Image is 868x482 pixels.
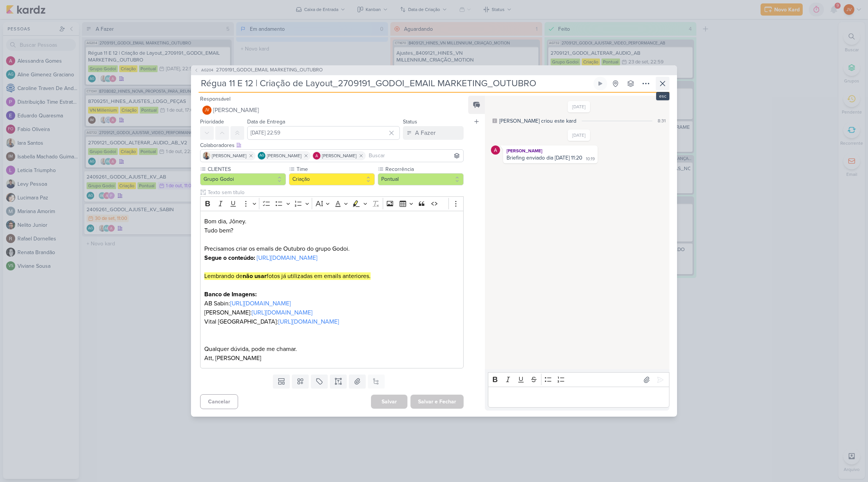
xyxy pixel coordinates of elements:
span: [PERSON_NAME] [213,106,259,115]
strong: não usar [243,272,267,280]
div: Editor editing area: main [488,387,669,408]
p: AG [259,154,264,158]
button: Criação [289,173,375,185]
strong: Segue o conteúdo: [204,254,255,262]
div: 10:19 [586,156,595,162]
button: Cancelar [200,394,238,409]
label: Recorrência [385,165,464,173]
label: Time [296,165,375,173]
div: Editor editing area: main [200,211,464,368]
p: Qualquer dúvida, pode me chamar. [204,345,459,354]
div: A Fazer [415,128,436,137]
input: Buscar [367,151,462,160]
label: CLIENTES [207,165,286,173]
p: Precisamos criar os emails de Outubro do grupo Godoi. [204,244,459,253]
a: [URL][DOMAIN_NAME] [252,309,312,316]
span: 2709191_GODOI_EMAIL MARKETING_OUTUBRO [216,66,323,74]
input: Select a date [247,126,400,140]
p: [PERSON_NAME]: Vital [GEOGRAPHIC_DATA]: [204,308,459,335]
label: Prioridade [200,119,224,125]
a: [URL][DOMAIN_NAME] [230,300,291,307]
button: AG204 2709191_GODOI_EMAIL MARKETING_OUTUBRO [194,66,323,74]
label: Data de Entrega [247,119,285,125]
div: esc [656,92,669,100]
strong: Banco de Imagens: [204,291,257,298]
div: Ligar relógio [597,81,603,87]
input: Texto sem título [206,188,464,196]
div: Editor toolbar [200,196,464,211]
button: A Fazer [403,126,464,140]
button: Grupo Godoi [200,173,286,185]
button: JV [PERSON_NAME] [200,103,464,117]
img: Alessandra Gomes [491,145,500,155]
span: [PERSON_NAME] [212,152,246,159]
div: Colaboradores [200,141,464,149]
span: AG204 [200,67,215,73]
p: JV [205,108,209,112]
span: [PERSON_NAME] [267,152,301,159]
p: AB Sabin: [204,299,459,308]
button: Pontual [378,173,464,185]
div: Editor toolbar [488,372,669,387]
div: [PERSON_NAME] criou este kard [499,117,576,125]
a: [URL][DOMAIN_NAME] [278,318,339,326]
a: [URL][DOMAIN_NAME] [257,254,317,262]
p: Att, [PERSON_NAME] [204,354,459,363]
input: Kard Sem Título [199,77,592,90]
img: Iara Santos [203,152,210,160]
label: Status [403,119,417,125]
label: Responsável [200,96,230,102]
span: [PERSON_NAME] [322,152,357,159]
div: Aline Gimenez Graciano [258,152,265,160]
div: Briefing enviado dia [DATE] 11:20 [507,155,582,161]
mark: Lembrando de fotos já utilizadas em emails anteriores. [204,272,371,280]
p: Tudo bem? [204,226,459,235]
p: Bom dia, Jôney. [204,217,459,226]
div: 8:31 [658,117,666,124]
div: [PERSON_NAME] [505,147,596,155]
div: Joney Viana [202,106,211,115]
img: Alessandra Gomes [313,152,320,160]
